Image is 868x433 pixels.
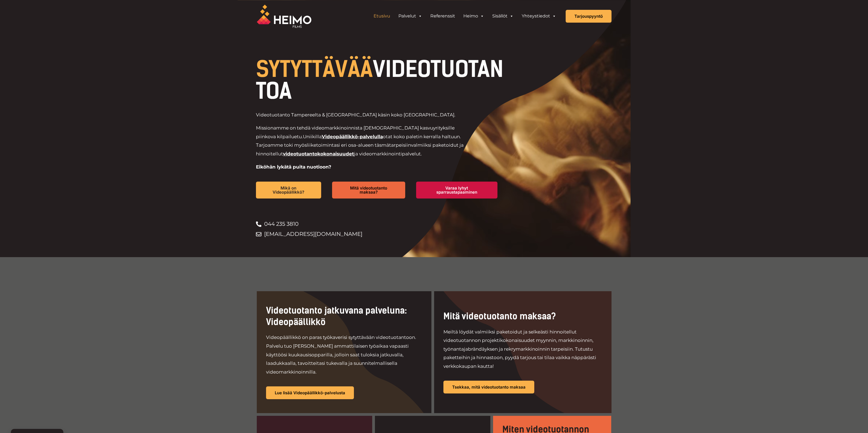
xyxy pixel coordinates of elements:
[354,151,422,157] span: ja videomarkkinointipalvelut.
[256,164,331,170] strong: Eiköhän lykätä puita nuotioon?
[256,229,508,239] a: [EMAIL_ADDRESS][DOMAIN_NAME]
[369,11,394,22] a: Etusivu
[256,124,471,158] p: Missionamme on tehdä videomarkkinoinnista [DEMOGRAPHIC_DATA] kasvuyrityksille piinkova kilpailuetu.
[452,385,526,389] span: Tsekkaa, mitä videotuotanto maksaa
[257,5,311,28] img: Heimo Filmsin logo
[426,11,459,22] a: Referenssit
[332,182,405,199] a: Mitä videotuotanto maksaa?
[256,58,508,102] h1: VIDEOTUOTANTOA
[566,10,612,23] a: Tarjouspyyntö
[263,219,299,229] span: 044 235 3810
[266,386,354,399] a: Lue lisää Videopäällikkö-palvelusta
[256,56,373,82] span: SYTYTTÄVÄÄ
[341,186,396,194] span: Mitä videotuotanto maksaa?
[443,328,602,371] p: Meiltä löydät valmiiksi paketoidut ja selkeästi hinnoitellut videotuotannon projektikokonaisuudet...
[275,391,345,395] span: Lue lisää Videopäällikkö-palvelusta
[283,151,354,157] a: videotuotantokokonaisuudet
[488,11,518,22] a: Sisällöt
[459,11,488,22] a: Heimo
[367,11,563,22] aside: Header Widget 1
[443,311,602,322] h2: Mitä videotuotanto maksaa?
[266,333,422,376] p: Videopäällikkö on paras työkaverisi sytyttävään videotuotantoon. Palvelu tuo [PERSON_NAME] ammatt...
[425,186,489,194] span: Varaa lyhyt sparraustapaaminen
[518,11,560,22] a: Yhteystiedot
[256,219,508,229] a: 044 235 3810
[256,142,464,157] span: valmiiksi paketoidut ja hinnoitellut
[443,381,534,393] a: Tsekkaa, mitä videotuotanto maksaa
[322,134,383,139] a: Videopäällikkö-palvelulla
[416,182,497,199] a: Varaa lyhyt sparraustapaaminen
[263,229,362,239] span: [EMAIL_ADDRESS][DOMAIN_NAME]
[266,305,422,328] h2: Videotuotanto jatkuvana palveluna: Videopäällikkö
[256,182,321,199] a: Mikä on Videopäällikkö?
[303,134,322,139] span: Uniikilla
[256,111,471,119] p: Videotuotanto Tampereelta & [GEOGRAPHIC_DATA] käsin koko [GEOGRAPHIC_DATA].
[307,142,411,148] span: liiketoimintasi eri osa-alueen täsmätarpeisiin
[394,11,426,22] a: Palvelut
[265,186,313,194] span: Mikä on Videopäällikkö?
